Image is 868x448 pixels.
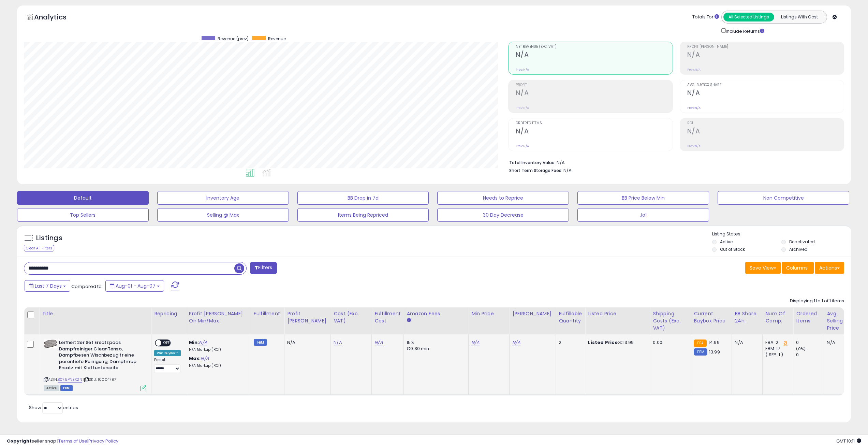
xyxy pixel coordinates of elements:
div: [PERSON_NAME] [512,310,553,317]
div: Repricing [154,310,183,317]
h2: N/A [516,127,672,136]
div: 15% [407,339,463,346]
span: Profit [516,83,672,87]
button: Top Sellers [17,208,149,222]
img: 51ARw8Tys3L._SL40_.jpg [44,339,57,348]
button: Listings With Cost [774,13,825,21]
button: BB Drop in 7d [297,191,429,205]
p: N/A Markup (ROI) [189,363,246,368]
small: Prev: N/A [516,68,529,72]
b: Leifheit 2er Set Ersatzpads Dampfreiniger CleanTenso, Dampfbesen Wischbezug fr eine porentiefe Re... [59,339,142,373]
div: Fulfillment [254,310,281,317]
label: Archived [789,246,808,252]
div: Amazon Fees [407,310,466,317]
div: N/A [827,339,849,346]
div: Avg Selling Price [827,310,852,332]
button: Non Competitive [718,191,849,205]
p: N/A Markup (ROI) [189,347,246,352]
button: Items Being Repriced [297,208,429,222]
small: FBM [254,339,267,346]
h5: Listings [36,233,62,243]
small: FBM [694,348,707,356]
p: Listing States: [712,231,851,237]
div: FBM: 17 [765,346,788,352]
b: Short Term Storage Fees: [509,168,562,173]
label: Out of Stock [720,246,745,252]
span: Profit [PERSON_NAME] [687,45,844,49]
a: N/A [201,355,209,362]
span: Ordered Items [516,121,672,125]
button: 30 Day Decrease [437,208,569,222]
div: Displaying 1 to 1 of 1 items [790,298,844,304]
span: Show: entries [29,404,78,411]
span: Columns [786,264,808,271]
small: Prev: N/A [516,144,529,148]
small: (0%) [796,346,806,351]
div: Min Price [471,310,506,317]
span: | SKU: 10004797 [83,377,117,382]
h5: Analytics [34,12,80,24]
b: Min: [189,339,199,346]
div: seller snap | | [7,438,118,445]
div: €13.99 [588,339,645,346]
div: BB Share 24h. [735,310,760,324]
label: Deactivated [789,239,815,245]
button: Aug-01 - Aug-07 [105,280,164,292]
div: N/A [287,339,325,346]
div: 0 [796,339,824,346]
button: Needs to Reprice [437,191,569,205]
div: Title [42,310,148,317]
div: Clear All Filters [24,245,54,251]
div: Listed Price [588,310,647,317]
span: ROI [687,121,844,125]
span: Aug-01 - Aug-07 [116,283,156,289]
div: Num of Comp. [765,310,790,324]
div: 0 [796,352,824,358]
span: N/A [563,167,572,174]
small: Amazon Fees. [407,317,411,323]
th: The percentage added to the cost of goods (COGS) that forms the calculator for Min & Max prices. [186,307,251,334]
div: 2 [559,339,580,346]
small: Prev: N/A [687,144,701,148]
span: Revenue (prev) [218,36,249,42]
a: N/A [471,339,480,346]
div: Profit [PERSON_NAME] on Min/Max [189,310,248,324]
div: Cost (Exc. VAT) [334,310,369,324]
a: N/A [334,339,342,346]
div: Win BuyBox * [154,350,181,356]
span: FBM [60,385,73,391]
button: BB Price Below Min [577,191,709,205]
h2: N/A [687,127,844,136]
span: Avg. Buybox Share [687,83,844,87]
a: N/A [512,339,520,346]
a: N/A [374,339,383,346]
div: Current Buybox Price [694,310,729,324]
div: Ordered Items [796,310,821,324]
div: Include Returns [716,27,773,35]
span: 13.99 [709,349,720,355]
div: Shipping Costs (Exc. VAT) [653,310,688,332]
div: Profit [PERSON_NAME] [287,310,328,324]
button: Save View [745,262,781,274]
a: Terms of Use [58,438,87,444]
div: ( SFP: 1 ) [765,352,788,358]
span: 2025-08-15 10:11 GMT [836,438,861,444]
span: OFF [161,340,172,346]
div: €0.30 min [407,346,463,352]
h2: N/A [687,89,844,98]
label: Active [720,239,733,245]
button: Actions [815,262,844,274]
button: Columns [782,262,814,274]
button: Default [17,191,149,205]
span: Last 7 Days [35,283,62,289]
b: Listed Price: [588,339,619,346]
h2: N/A [516,89,672,98]
button: Inventory Age [157,191,289,205]
a: B078PNZX2N [58,377,82,382]
div: Fulfillable Quantity [559,310,582,324]
button: Jo1 [577,208,709,222]
div: FBA: 2 [765,339,788,346]
div: ASIN: [44,339,146,390]
a: N/A [199,339,207,346]
a: Privacy Policy [88,438,118,444]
